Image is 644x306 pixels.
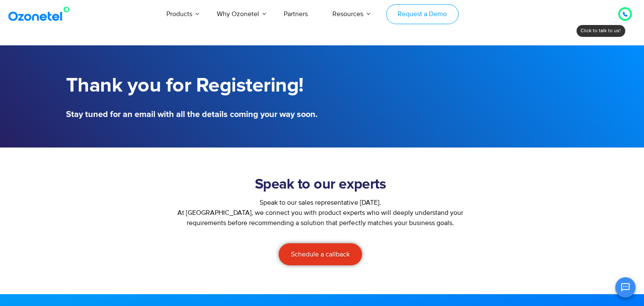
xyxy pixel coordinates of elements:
div: Speak to our sales representative [DATE]. [170,198,471,208]
a: Request a Demo [386,4,459,24]
span: Schedule a callback [291,251,350,258]
h1: Thank you for Registering! [66,74,318,97]
p: At [GEOGRAPHIC_DATA], we connect you with product experts who will deeply understand your require... [170,208,471,228]
h2: Speak to our experts [170,176,471,193]
h5: Stay tuned for an email with all the details coming your way soon. [66,110,318,119]
a: Schedule a callback [279,243,362,265]
button: Open chat [615,277,636,298]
